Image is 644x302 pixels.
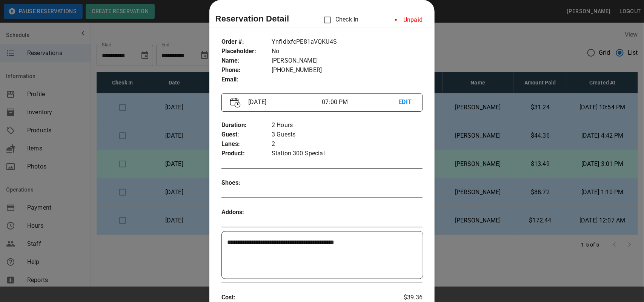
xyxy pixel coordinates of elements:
[272,121,423,130] p: 2 Hours
[215,12,289,25] p: Reservation Detail
[272,37,423,47] p: YnfldlxfcPE81aVQKU4S
[272,149,423,158] p: Station 300 Special
[272,56,423,66] p: [PERSON_NAME]
[221,37,272,47] p: Order # :
[221,208,272,217] p: Addons :
[221,121,272,130] p: Duration :
[320,12,358,28] p: Check In
[272,130,423,140] p: 3 Guests
[389,12,429,28] li: Unpaid
[221,66,272,75] p: Phone :
[221,47,272,56] p: Placeholder :
[221,140,272,149] p: Lanes :
[221,56,272,66] p: Name :
[399,98,414,107] p: EDIT
[272,47,423,56] p: No
[221,178,272,188] p: Shoes :
[245,98,322,107] p: [DATE]
[272,66,423,75] p: [PHONE_NUMBER]
[221,75,272,84] p: Email :
[272,140,423,149] p: 2
[230,98,241,108] img: Vector
[221,149,272,158] p: Product :
[221,130,272,140] p: Guest :
[322,98,398,107] p: 07:00 PM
